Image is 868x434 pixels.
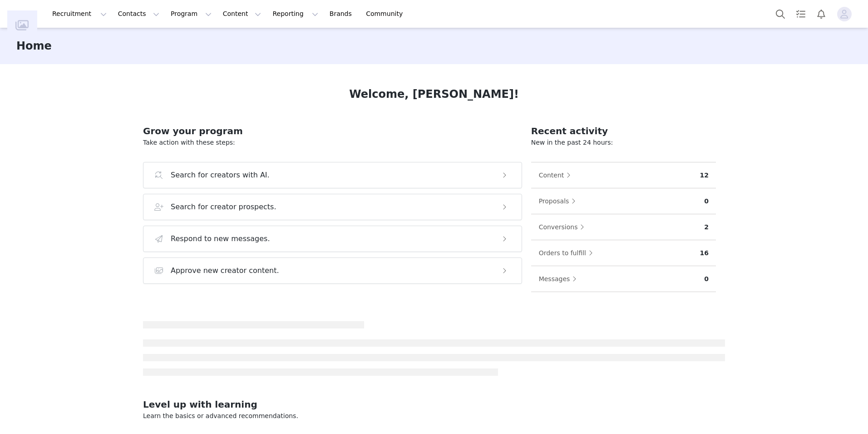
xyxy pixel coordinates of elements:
button: Respond to new messages. [143,226,522,252]
p: 0 [704,274,709,284]
p: Take action with these steps: [143,138,522,147]
h3: Search for creator prospects. [171,202,276,212]
p: 0 [704,197,709,206]
button: Search for creator prospects. [143,194,522,220]
button: Messages [538,272,582,286]
button: Conversions [538,220,589,234]
h2: Recent activity [531,124,716,138]
h2: Grow your program [143,124,522,138]
p: New in the past 24 hours: [531,138,716,147]
p: Learn the basics or advanced recommendations. [143,411,725,421]
p: 2 [704,222,709,232]
h3: Home [16,38,52,54]
h3: Approve new creator content. [171,265,279,276]
p: 12 [700,171,709,180]
h2: Level up with learning [143,398,725,411]
button: Recruitment [47,4,112,24]
h3: Respond to new messages. [171,233,270,244]
button: Approve new creator content. [143,257,522,284]
h1: Welcome, [PERSON_NAME]! [349,86,519,102]
button: Contacts [113,4,165,24]
button: Program [165,4,217,24]
a: Community [360,4,412,24]
h3: Search for creators with AI. [171,170,270,181]
button: Reporting [267,4,323,24]
button: Content [217,4,267,24]
p: 16 [700,248,709,258]
a: Tasks [791,4,811,24]
button: Proposals [538,194,581,208]
button: Content [538,168,576,182]
button: Profile [832,7,861,21]
a: Brands [324,4,360,24]
button: Orders to fulfill [538,246,597,260]
button: Search for creators with AI. [143,162,522,188]
button: Search [770,4,790,24]
div: avatar [840,7,848,21]
button: Notifications [811,4,831,24]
